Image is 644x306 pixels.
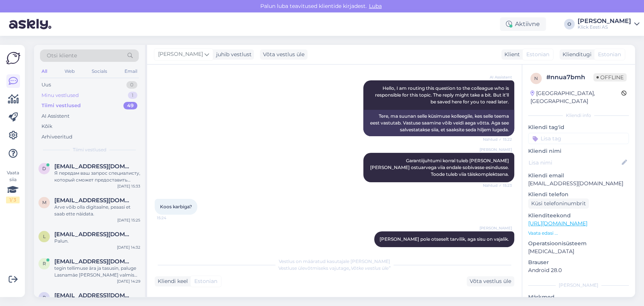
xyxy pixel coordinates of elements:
p: Kliendi email [528,172,629,180]
div: [DATE] 14:29 [117,278,140,284]
div: Socials [90,66,109,76]
div: Tiimi vestlused [41,102,81,109]
div: [GEOGRAPHIC_DATA], [GEOGRAPHIC_DATA] [530,89,621,105]
div: [DATE] 15:25 [117,217,140,223]
p: Vaata edasi ... [528,230,629,237]
span: Nähtud ✓ 15:23 [483,183,512,188]
div: [DATE] 15:33 [117,183,140,189]
span: l [43,234,46,239]
div: Klient [501,51,520,58]
div: AI Assistent [41,112,69,120]
span: [PERSON_NAME] [480,225,512,231]
div: [PERSON_NAME] [528,282,629,289]
span: [PERSON_NAME] pole otseselt tarvilik, aga sisu on vajalik. [380,236,509,242]
p: Android 28.0 [528,266,629,274]
span: Tiimi vestlused [73,146,106,153]
div: Kliendi info [528,112,629,119]
div: 1 [128,92,137,99]
p: [EMAIL_ADDRESS][DOMAIN_NAME] [528,180,629,188]
span: Luba [367,3,384,9]
div: Palun. [54,238,140,244]
img: Askly Logo [6,51,20,65]
p: Märkmed [528,293,629,301]
p: Klienditeekond [528,212,629,220]
div: Vaata siia [6,169,20,203]
span: Offline [593,73,627,81]
div: Web [63,66,76,76]
span: [PERSON_NAME] [480,147,512,152]
div: [PERSON_NAME] [578,18,631,24]
div: Kõik [41,123,52,130]
div: Klick Eesti AS [578,24,631,30]
span: Vestlus on määratud kasutajale [PERSON_NAME] [279,258,390,264]
span: n [534,75,538,81]
a: [PERSON_NAME]Klick Eesti AS [578,18,639,30]
p: Kliendi tag'id [528,123,629,131]
span: martintukk@gmail.com [54,197,133,204]
i: „Võtke vestlus üle” [349,265,390,271]
span: [PERSON_NAME] [158,50,203,58]
span: rasmus.arumae@gmail.com [54,258,133,265]
span: raunoldo@gmail.com [54,292,133,299]
span: Estonian [526,51,549,58]
span: Garantiijuhtumi korral tuleb [PERSON_NAME] [PERSON_NAME] ostuarvega viia endale sobivasse esindus... [370,158,510,177]
input: Lisa nimi [529,158,620,167]
div: 1 / 3 [6,197,20,203]
p: [MEDICAL_DATA] [528,248,629,255]
span: Estonian [194,277,217,285]
div: Я передам ваш запрос специалисту, который сможет предоставить информацию о возможности заказа ноу... [54,170,140,183]
p: Kliendi telefon [528,191,629,198]
div: tegin tellimuse ära ja tasusin, paluge Lasnamäe [PERSON_NAME] valmis panna. [54,265,140,278]
input: Lisa tag [528,133,629,144]
div: O [564,19,575,29]
span: r [43,261,46,266]
div: Võta vestlus üle [467,276,514,286]
span: d [42,166,46,171]
div: 0 [126,81,137,89]
div: # nnua7bmh [546,73,593,82]
span: 15:24 [157,215,185,221]
div: Kliendi keel [155,277,188,285]
div: Arhiveeritud [41,133,72,141]
div: Klienditugi [559,51,592,58]
span: r [43,295,46,300]
span: Hello, I am routing this question to the colleague who is responsible for this topic. The reply m... [375,85,510,105]
p: Brauser [528,258,629,266]
div: Küsi telefoninumbrit [528,198,589,209]
span: Vestluse ülevõtmiseks vajutage [278,265,390,271]
div: juhib vestlust [213,51,252,58]
p: Kliendi nimi [528,147,629,155]
div: Email [123,66,139,76]
div: Võta vestlus üle [260,49,307,60]
p: Operatsioonisüsteem [528,240,629,248]
div: Uus [41,81,51,89]
span: dmitry@example.com [54,163,133,170]
span: Nähtud ✓ 15:22 [483,137,512,142]
div: Arve võib olla digitaalne, peaasi et saab ette näidata. [54,204,140,217]
div: [DATE] 14:32 [117,244,140,250]
div: Aktiivne [500,17,546,31]
span: Koos karbiga? [160,204,192,209]
div: 49 [123,102,137,109]
div: Minu vestlused [41,92,79,99]
div: Tere, ma suunan selle küsimuse kolleegile, kes selle teema eest vastutab. Vastuse saamine võib ve... [363,110,514,136]
span: Otsi kliente [47,52,77,60]
span: AI Assistent [484,74,512,80]
span: lauscarmen22@gmail.com [54,231,133,238]
a: [URL][DOMAIN_NAME] [528,220,587,227]
span: Estonian [598,51,621,58]
span: m [42,200,46,205]
div: All [40,66,49,76]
